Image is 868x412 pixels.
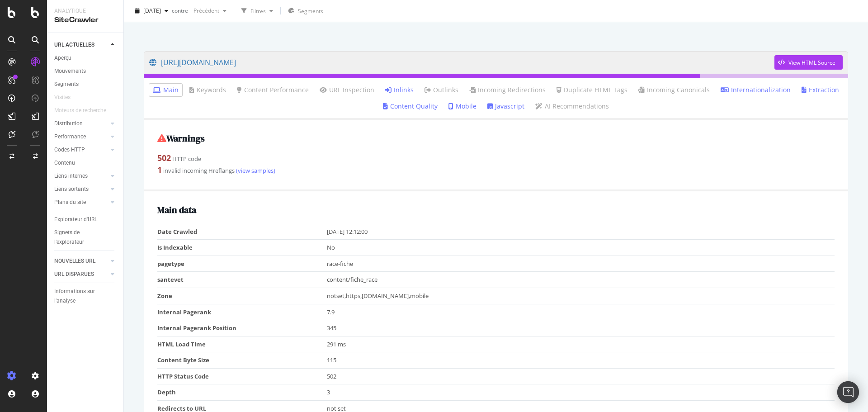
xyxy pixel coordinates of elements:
[108,4,148,18] button: [DATE]
[134,205,811,215] h2: Main data
[31,119,59,128] div: Distribution
[31,66,94,76] a: Mouvements
[129,85,155,95] a: Main
[31,185,85,194] a: Liens sortants
[31,53,94,63] a: Aperçu
[134,352,303,369] td: Content Byte Size
[120,7,137,14] font: [DATE]
[303,368,811,384] td: 502
[31,145,61,155] div: Codes HTTP
[134,256,303,272] td: pagetype
[134,368,303,384] td: HTTP Status Code
[148,7,165,14] font: contre
[533,85,604,95] a: Duplicate HTML Tags
[31,229,61,245] font: Signets de l'explorateur
[31,288,71,304] font: Informations sur l'analyse
[31,258,72,264] font: NOUVELLES URL
[31,158,52,168] div: Contenu
[31,173,64,179] font: Liens internes
[31,198,62,207] div: Plans du site
[170,7,196,14] font: Précédent
[134,152,147,163] strong: 502
[134,164,138,175] strong: 1
[464,102,501,111] a: Javascript
[303,256,811,272] td: race-fiche
[31,81,55,87] font: Segments
[31,80,55,89] div: Segments
[31,93,47,102] div: Visites
[31,133,62,140] font: Performance
[814,381,835,403] div: Ouvrir Intercom Messenger
[31,106,92,115] a: Moteurs de recherche
[362,85,390,95] a: Inlinks
[31,107,83,114] font: Moteurs de recherche
[31,66,62,76] div: Mouvements
[31,160,52,166] font: Contenu
[211,166,252,175] a: (view samples)
[134,304,303,320] td: Internal Pagerank
[31,185,65,194] div: Liens sortants
[31,8,62,14] font: Analytique
[31,186,65,192] font: Liens sortants
[425,102,453,111] a: Mobile
[134,240,303,256] td: Is Indexable
[31,256,85,266] a: NOUVELLES URL
[303,224,811,240] td: [DATE] 12:12:00
[31,198,85,207] a: Plans du site
[31,228,94,247] a: Signets de l'explorateur
[31,119,85,128] a: Distribution
[120,7,137,14] span: 30 juillet 2025
[765,59,812,66] div: View HTML Source
[134,133,811,143] h2: Warnings
[31,171,85,181] a: Liens internes
[31,55,48,61] font: Aperçu
[31,120,59,127] font: Distribution
[31,270,71,279] div: URL DISPARUES
[31,16,75,24] font: SiteCrawler
[31,256,72,266] div: NOUVELLES URL
[303,304,811,320] td: 7.9
[31,53,48,63] div: Aperçu
[134,336,303,352] td: HTML Load Time
[31,132,85,142] a: Performance
[31,270,85,279] a: URL DISPARUES
[134,320,303,336] td: Internal Pagerank Position
[31,68,62,74] font: Mouvements
[134,164,811,176] div: invalid incoming Hreflangs
[697,85,767,95] a: Internationalization
[31,147,61,153] font: Codes HTTP
[134,152,811,164] div: HTTP code
[134,224,303,240] td: Date Crawled
[31,215,74,224] div: Explorateur d'URL
[512,102,585,111] a: AI Recommendations
[303,384,811,401] td: 3
[303,336,811,352] td: 291 ms
[261,4,303,18] button: Segments
[31,215,94,224] a: Explorateur d'URL
[31,40,85,50] a: URL ACTUELLES
[31,287,86,306] div: Informations sur l'analyse
[31,80,94,89] a: Segments
[274,7,300,15] span: Segments
[134,272,303,288] td: santevet
[446,85,522,95] a: Incoming Redirections
[303,288,811,304] td: notset,https,[DOMAIN_NAME],mobile
[31,216,74,223] font: Explorateur d'URL
[31,199,62,205] font: Plans du site
[303,320,811,336] td: 345
[296,85,351,95] a: URL Inspection
[303,240,811,256] td: No
[401,85,435,95] a: Outlinks
[303,272,811,288] td: content/fiche_race
[166,4,207,18] button: Précédent
[213,85,285,95] a: Content Performance
[751,55,819,70] button: View HTML Source
[227,7,242,14] font: Filtres
[214,4,253,18] button: Filtres
[31,228,85,247] div: Signets de l'explorateur
[31,106,83,115] div: Moteurs de recherche
[837,381,859,403] div: Ouvrir Intercom Messenger
[615,85,686,95] a: Incoming Canonicals
[134,384,303,401] td: Depth
[126,51,751,74] a: [URL][DOMAIN_NAME]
